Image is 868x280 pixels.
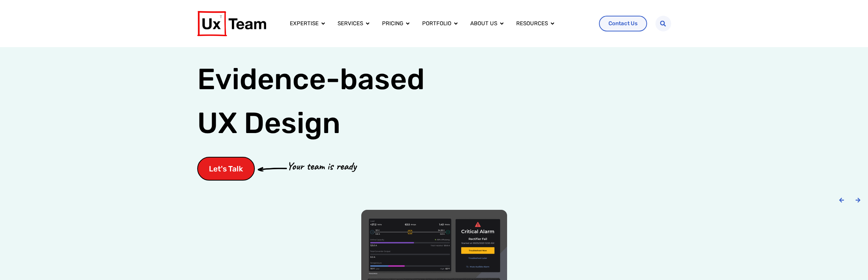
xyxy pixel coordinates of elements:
img: arrow-cta [258,167,287,171]
a: Contact Us [599,16,647,31]
div: Next [855,197,861,203]
div: Search [655,16,671,31]
span: UX Design [197,105,340,141]
a: Expertise [290,19,319,28]
p: Your team is ready [287,158,356,174]
a: About us [470,19,497,28]
span: Contact Us [608,21,638,26]
nav: Menu [284,16,593,31]
a: Pricing [382,19,403,28]
a: Resources [516,19,548,28]
a: Portfolio [422,19,451,28]
a: Let's Talk [197,157,255,181]
a: Services [338,19,363,28]
span: Let's Talk [209,165,243,173]
div: Previous [839,197,844,203]
img: UX Team Logo [197,11,266,36]
div: Menu Toggle [284,16,593,31]
h1: Evidence-based [197,57,425,145]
